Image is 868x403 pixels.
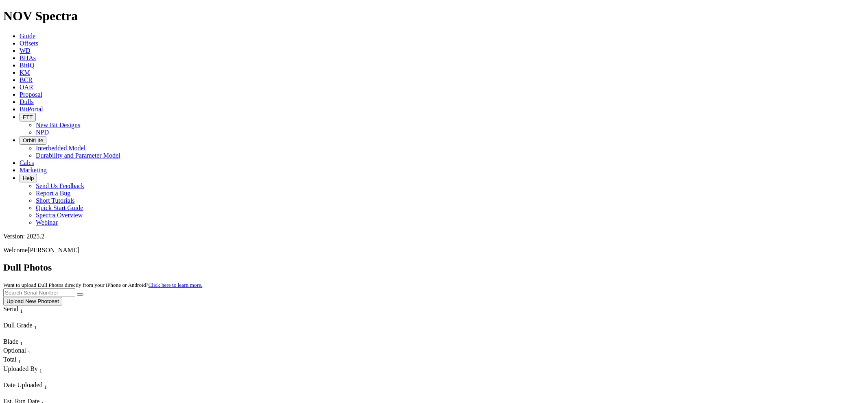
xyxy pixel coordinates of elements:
div: Sort None [3,305,38,322]
div: Total Sort None [3,356,32,365]
a: Short Tutorials [36,197,75,204]
button: FTT [20,113,36,121]
span: Sort None [34,322,37,329]
span: Sort None [28,347,31,354]
a: Send Us Feedback [36,182,84,189]
span: Sort None [20,338,23,345]
span: Date Uploaded [3,381,42,388]
h1: NOV Spectra [3,9,865,24]
a: Click here to learn more. [149,282,203,288]
div: Optional Sort None [3,347,32,356]
sub: 1 [34,324,37,330]
a: KM [20,69,30,76]
span: Sort None [20,305,23,312]
a: NPD [36,129,49,136]
span: Sort None [44,381,47,388]
div: Dull Grade Sort None [3,322,60,331]
div: Version: 2025.2 [3,233,865,240]
div: Sort None [3,322,60,338]
span: [PERSON_NAME] [28,247,79,253]
sub: 1 [39,368,42,374]
div: Column Menu [3,331,60,338]
button: Help [20,174,37,182]
div: Sort None [3,356,32,365]
span: Help [23,175,34,181]
div: Date Uploaded Sort None [3,381,64,390]
a: New Bit Designs [36,121,80,128]
a: Spectra Overview [36,212,83,219]
div: Column Menu [3,390,64,398]
sub: 1 [18,359,21,365]
a: Dulls [20,98,34,105]
a: Durability and Parameter Model [36,152,120,159]
a: Interbedded Model [36,145,85,152]
a: Calcs [20,159,34,166]
a: Report a Bug [36,190,70,197]
span: Dull Grade [3,322,33,329]
span: OrbitLite [23,137,43,143]
a: Marketing [20,167,47,173]
sub: 1 [28,349,31,355]
a: Webinar [36,219,58,226]
div: Column Menu [3,374,97,381]
span: Uploaded By [3,365,38,372]
div: Blade Sort None [3,338,32,347]
div: Sort None [3,347,32,356]
div: Column Menu [3,314,38,322]
button: Upload New Photoset [3,297,62,305]
a: Offsets [20,40,38,47]
sub: 1 [20,340,23,347]
sub: 1 [44,384,47,390]
sub: 1 [20,308,23,314]
div: Uploaded By Sort None [3,365,97,374]
a: BitPortal [20,106,43,113]
a: Guide [20,32,35,39]
a: WD [20,47,31,54]
a: BCR [20,76,33,83]
small: Want to upload Dull Photos directly from your iPhone or Android? [3,282,202,288]
a: BHAs [20,54,36,61]
div: Sort None [3,381,64,398]
a: BitIQ [20,62,34,69]
a: OAR [20,84,33,91]
button: OrbitLite [20,136,46,145]
div: Serial Sort None [3,305,38,314]
input: Search Serial Number [3,288,75,297]
span: Serial [3,305,18,312]
span: Total [3,356,17,363]
p: Welcome [3,247,865,254]
span: FTT [23,114,33,120]
a: Proposal [20,91,42,98]
span: Sort None [18,356,21,363]
a: Quick Start Guide [36,204,83,211]
span: Optional [3,347,26,354]
span: Sort None [39,365,42,372]
h2: Dull Photos [3,262,865,273]
div: Sort None [3,365,97,381]
span: Blade [3,338,18,345]
div: Sort None [3,338,32,347]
